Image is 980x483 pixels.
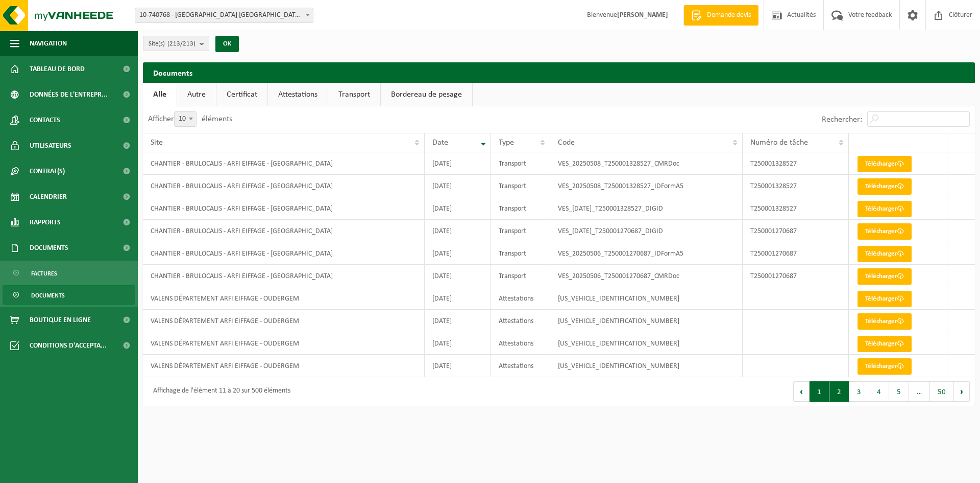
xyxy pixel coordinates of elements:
[550,332,743,355] td: [US_VEHICLE_IDENTIFICATION_NUMBER]
[216,83,267,106] a: Certificat
[425,332,491,355] td: [DATE]
[135,8,313,22] span: 10-740768 - VALENS DÉPARTEMENT ARFI EIFFAGE - OUDERGEM
[30,210,61,235] span: Rapports
[857,246,912,262] a: Télécharger
[930,381,954,402] button: 50
[550,152,743,175] td: VES_20250508_T250001328527_CMRDoc
[30,333,107,358] span: Conditions d'accepta...
[3,285,135,305] a: Documents
[743,265,849,287] td: T250001270687
[30,82,108,107] span: Données de l'entrepr...
[30,158,65,184] span: Contrat(s)
[849,381,869,402] button: 3
[425,197,491,220] td: [DATE]
[151,139,163,147] span: Site
[148,115,232,123] label: Afficher éléments
[743,242,849,265] td: T250001270687
[425,220,491,242] td: [DATE]
[857,268,912,285] a: Télécharger
[491,152,550,175] td: Transport
[31,286,65,305] span: Documents
[149,36,195,52] span: Site(s)
[175,112,196,126] span: 10
[558,139,575,147] span: Code
[491,265,550,287] td: Transport
[857,358,912,375] a: Télécharger
[491,355,550,377] td: Attestations
[30,184,67,210] span: Calendrier
[174,111,197,127] span: 10
[148,382,290,401] div: Affichage de l'élément 11 à 20 sur 500 éléments
[550,287,743,310] td: [US_VEHICLE_IDENTIFICATION_NUMBER]
[491,175,550,197] td: Transport
[822,116,862,124] label: Rechercher:
[857,201,912,217] a: Télécharger
[491,220,550,242] td: Transport
[31,264,57,283] span: Factures
[432,139,448,147] span: Date
[425,242,491,265] td: [DATE]
[499,139,514,147] span: Type
[143,220,425,242] td: CHANTIER - BRULOCALIS - ARFI EIFFAGE - [GEOGRAPHIC_DATA]
[425,287,491,310] td: [DATE]
[491,197,550,220] td: Transport
[30,56,85,82] span: Tableau de bord
[215,36,239,52] button: OK
[909,381,930,402] span: …
[143,83,177,106] a: Alle
[167,40,195,47] count: (213/213)
[143,36,209,51] button: Site(s)(213/213)
[683,5,758,26] a: Demande devis
[143,287,425,310] td: VALENS DÉPARTEMENT ARFI EIFFAGE - OUDERGEM
[954,381,970,402] button: Next
[143,175,425,197] td: CHANTIER - BRULOCALIS - ARFI EIFFAGE - [GEOGRAPHIC_DATA]
[743,175,849,197] td: T250001328527
[425,355,491,377] td: [DATE]
[491,242,550,265] td: Transport
[425,175,491,197] td: [DATE]
[143,152,425,175] td: CHANTIER - BRULOCALIS - ARFI EIFFAGE - [GEOGRAPHIC_DATA]
[268,83,328,106] a: Attestations
[143,265,425,287] td: CHANTIER - BRULOCALIS - ARFI EIFFAGE - [GEOGRAPHIC_DATA]
[30,307,91,333] span: Boutique en ligne
[889,381,909,402] button: 5
[810,381,829,402] button: 1
[550,197,743,220] td: VES_[DATE]_T250001328527_DIGID
[143,62,975,82] h2: Documents
[743,197,849,220] td: T250001328527
[3,263,135,283] a: Factures
[617,11,668,19] strong: [PERSON_NAME]
[550,265,743,287] td: VES_20250506_T250001270687_CMRDoc
[857,313,912,330] a: Télécharger
[491,310,550,332] td: Attestations
[425,265,491,287] td: [DATE]
[143,310,425,332] td: VALENS DÉPARTEMENT ARFI EIFFAGE - OUDERGEM
[30,107,60,133] span: Contacts
[143,355,425,377] td: VALENS DÉPARTEMENT ARFI EIFFAGE - OUDERGEM
[550,310,743,332] td: [US_VEHICLE_IDENTIFICATION_NUMBER]
[743,220,849,242] td: T250001270687
[143,332,425,355] td: VALENS DÉPARTEMENT ARFI EIFFAGE - OUDERGEM
[857,336,912,352] a: Télécharger
[30,133,71,158] span: Utilisateurs
[550,242,743,265] td: VES_20250506_T250001270687_IDFormA5
[829,381,849,402] button: 2
[550,220,743,242] td: VES_[DATE]_T250001270687_DIGID
[381,83,472,106] a: Bordereau de pesage
[491,332,550,355] td: Attestations
[550,355,743,377] td: [US_VEHICLE_IDENTIFICATION_NUMBER]
[425,310,491,332] td: [DATE]
[857,156,912,172] a: Télécharger
[750,139,808,147] span: Numéro de tâche
[793,381,810,402] button: Previous
[328,83,380,106] a: Transport
[857,223,912,240] a: Télécharger
[425,152,491,175] td: [DATE]
[857,291,912,307] a: Télécharger
[869,381,889,402] button: 4
[704,10,753,20] span: Demande devis
[743,152,849,175] td: T250001328527
[857,178,912,195] a: Télécharger
[143,197,425,220] td: CHANTIER - BRULOCALIS - ARFI EIFFAGE - [GEOGRAPHIC_DATA]
[491,287,550,310] td: Attestations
